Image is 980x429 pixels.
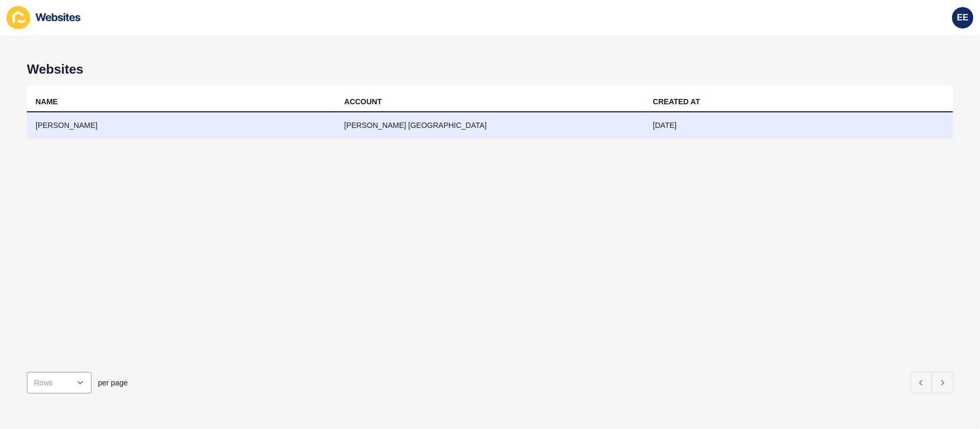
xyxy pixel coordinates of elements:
td: [PERSON_NAME] [27,112,336,139]
div: CREATED AT [653,96,700,107]
h1: Websites [27,62,953,77]
div: open menu [27,372,91,394]
span: EE [957,12,968,23]
div: NAME [36,96,58,107]
span: per page [98,377,128,388]
td: [PERSON_NAME] [GEOGRAPHIC_DATA] [336,112,645,139]
td: [DATE] [644,112,953,139]
div: ACCOUNT [344,96,382,107]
